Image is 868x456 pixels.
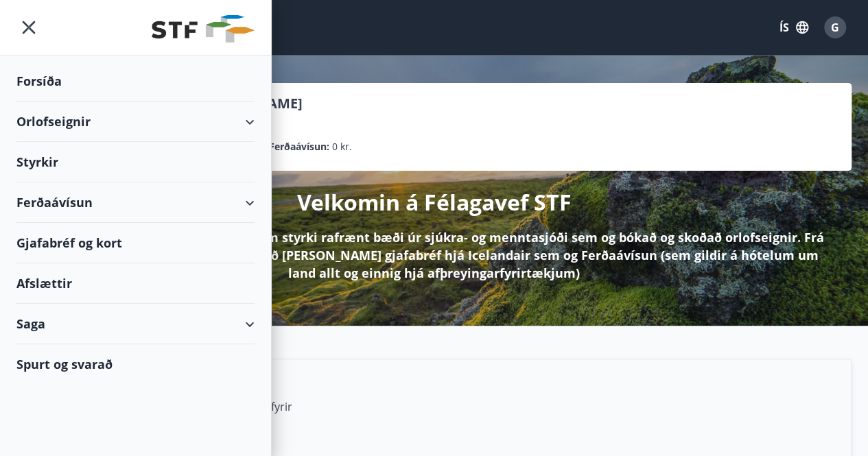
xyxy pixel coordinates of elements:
button: ÍS [772,15,816,40]
div: Gjafabréf og kort [16,223,255,263]
div: Saga [16,304,255,344]
span: G [831,20,839,35]
p: Ferðaávísun : [269,139,329,154]
div: Orlofseignir [16,101,255,142]
button: menu [16,15,41,40]
div: Spurt og svarað [16,344,255,384]
div: Forsíða [16,61,255,101]
img: union_logo [152,15,255,43]
span: 0 kr. [332,139,352,154]
div: Ferðaávísun [16,182,255,223]
p: Hér á Félagavefnum getur þú sótt um styrki rafrænt bæði úr sjúkra- og menntasjóði sem og bókað og... [38,228,830,282]
p: Velkomin á Félagavef STF [297,187,572,217]
div: Afslættir [16,263,255,304]
button: G [819,11,852,44]
div: Styrkir [16,142,255,182]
